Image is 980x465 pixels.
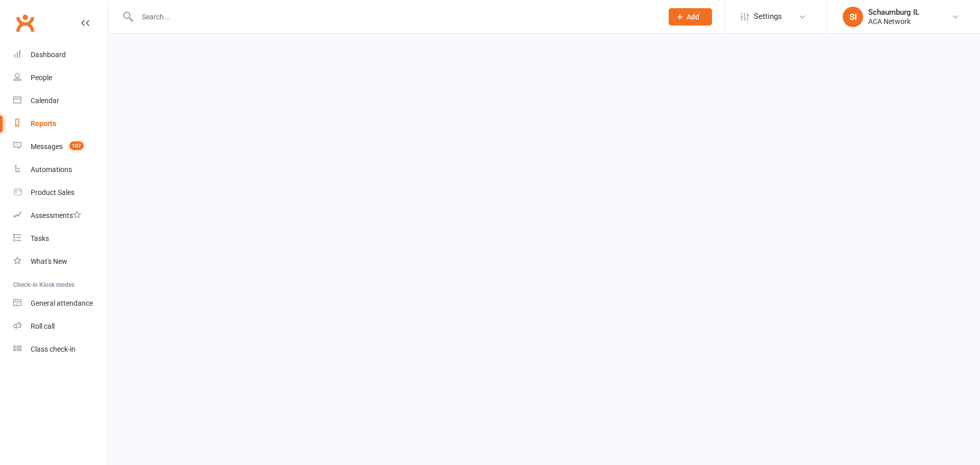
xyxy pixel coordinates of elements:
a: Automations [13,158,108,181]
a: What's New [13,250,108,273]
a: Clubworx [12,10,38,36]
div: Automations [31,165,72,174]
input: Search... [134,10,655,24]
a: Messages 107 [13,135,108,158]
a: General attendance kiosk mode [13,292,108,315]
div: Roll call [31,322,55,330]
div: ACA Network [868,17,919,26]
a: Product Sales [13,181,108,204]
div: Messages [31,142,63,151]
a: Assessments [13,204,108,227]
div: Assessments [31,211,81,219]
div: Calendar [31,96,59,105]
div: Product Sales [31,188,75,197]
span: Add [687,13,699,21]
a: Class kiosk mode [13,338,108,361]
a: Dashboard [13,43,108,66]
a: People [13,66,108,89]
span: Settings [754,5,782,28]
div: Dashboard [31,51,66,59]
div: Tasks [31,234,49,242]
span: 107 [69,141,84,150]
div: Reports [31,119,56,128]
button: Add [669,8,712,26]
div: People [31,74,52,82]
div: Class check-in [31,345,76,353]
div: SI [843,7,863,27]
a: Roll call [13,315,108,338]
a: Calendar [13,89,108,112]
div: What's New [31,257,67,265]
div: General attendance [31,299,93,307]
a: Tasks [13,227,108,250]
a: Reports [13,112,108,135]
div: Schaumburg IL [868,8,919,17]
